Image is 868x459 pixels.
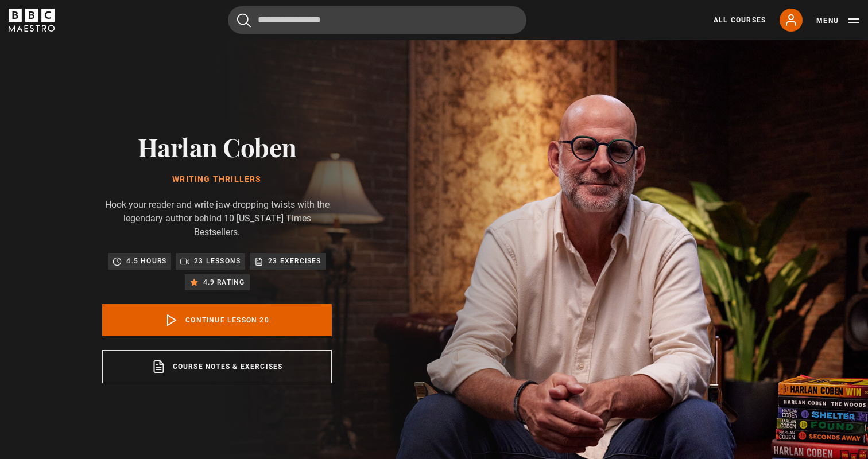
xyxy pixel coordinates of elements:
[102,132,332,161] h2: Harlan Coben
[9,9,55,32] svg: BBC Maestro
[268,255,321,267] p: 23 exercises
[102,350,332,383] a: Course notes & exercises
[203,277,245,288] p: 4.9 rating
[237,13,251,28] button: Submit the search query
[194,255,241,267] p: 23 lessons
[102,198,332,239] p: Hook your reader and write jaw-dropping twists with the legendary author behind 10 [US_STATE] Tim...
[102,175,332,184] h1: Writing Thrillers
[228,6,526,34] input: Search
[102,304,332,336] a: Continue lesson 20
[126,255,166,267] p: 4.5 hours
[714,15,766,25] a: All Courses
[816,15,859,26] button: Toggle navigation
